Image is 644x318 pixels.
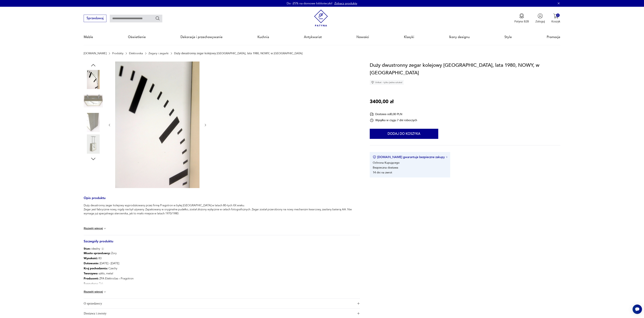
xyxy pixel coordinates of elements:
b: Datowanie : [84,261,99,265]
img: chevron down [103,227,107,230]
b: Stan: [84,247,91,251]
a: Meble [84,29,93,45]
a: Dekoracje i przechowywanie [180,29,223,45]
img: Zdjęcie produktu Duży dwustronny zegar kolejowy Pragotron, lata 1980, NOWY, w pudełku [84,91,103,111]
p: 83 [84,256,134,261]
span: idealny [84,247,100,251]
a: Klasyki [404,29,414,45]
h3: Opis produktu [84,197,360,204]
img: chevron down [103,290,107,294]
button: Szukaj [155,16,160,21]
h1: Duży dwustronny zegar kolejowy [GEOGRAPHIC_DATA], lata 1980, NOWY, w [GEOGRAPHIC_DATA] [370,62,560,77]
p: Do -25% na domowe biblioteczki! [287,1,332,6]
img: Ikona strzałki w prawo [446,156,447,158]
button: Zaloguj [535,13,545,23]
li: Bezpieczna dostawa [373,166,398,170]
div: 0 [556,13,560,17]
img: Zdjęcie produktu Duży dwustronny zegar kolejowy Pragotron, lata 1980, NOWY, w pudełku [84,113,103,132]
img: Ikona diamentu [371,81,374,84]
b: Wysokość : [84,256,98,260]
a: Zegary i zegarki [148,52,169,55]
b: Tworzywo : [84,271,98,275]
img: Patyna - sklep z meblami i dekoracjami vintage [312,10,329,27]
a: Promocje [547,29,560,45]
img: Ikona dostawy [370,112,374,116]
button: 0Koszyk [551,13,560,23]
img: Zdjęcie produktu Duży dwustronny zegar kolejowy Pragotron, lata 1980, NOWY, w pudełku [84,134,103,154]
img: Ikona plusa [357,312,360,315]
a: Produkty [112,52,123,55]
img: Ikonka użytkownika [538,13,543,19]
p: Czechy [84,266,134,271]
li: Ochrona Kupującego [373,161,400,165]
a: Ikona medaluPatyna B2B [514,13,529,23]
p: ZPA Elektročas – Pragotron [84,276,134,281]
li: 14 dni na zwrot [373,171,392,174]
iframe: Smartsupp widget button [633,305,642,314]
button: Patyna B2B [514,13,529,23]
button: Dodaj do koszyka [370,129,438,139]
a: Ikony designu [449,29,470,45]
img: Ikona medalu [519,13,524,19]
span: O sprzedawcy [84,299,354,308]
b: Producent : [84,277,99,280]
b: Kraj pochodzenia : [84,266,108,270]
a: Kuchnia [257,29,269,45]
a: Antykwariat [304,29,322,45]
div: Unikat - tylko jedna sztuka! [370,80,404,85]
p: Zaloguj [535,20,545,23]
p: 3400,00 zł [370,98,393,106]
img: Info icon [101,247,104,250]
a: Style [504,29,512,45]
p: Koszyk [551,20,560,23]
div: Dostawa od 0,00 PLN [370,112,417,116]
a: Elektronika [129,52,143,55]
b: Miasto sprzedawcy : [84,251,110,255]
a: Oświetlenie [128,29,146,45]
b: Sygnatura : [84,282,98,285]
img: Ikona plusa [357,302,360,305]
button: Ikona plusaO sprzedawcy [84,299,360,308]
p: Tak [84,281,134,286]
p: Patyna B2B [514,20,529,23]
button: Sprzedawaj [84,15,106,22]
img: Zdjęcie produktu Duży dwustronny zegar kolejowy Pragotron, lata 1980, NOWY, w pudełku [115,62,200,188]
p: szkło, metal [84,271,134,276]
p: Duży dwustronny zegar kolejowy [GEOGRAPHIC_DATA], lata 1980, NOWY, w [GEOGRAPHIC_DATA] [174,52,303,55]
h3: Szczegóły produktu [84,240,360,247]
a: Nowości [356,29,369,45]
p: [DATE] - [DATE] [84,261,134,266]
img: Ikona koszyka [553,13,558,19]
a: Zobacz produkty [334,1,357,6]
p: Żory [84,251,134,256]
div: Wysyłka w ciągu 7 dni roboczych [370,118,417,122]
button: [DOMAIN_NAME] gwarantuje bezpieczne zakupy [373,155,447,159]
button: Rozwiń więcej [84,290,107,294]
p: Duży dwustronny zegar kolejowy wyprodukowany przez firmę Pragotron w byłej [GEOGRAPHIC_DATA] w la... [84,203,360,216]
img: Ikona certyfikatu [373,155,376,159]
img: Zdjęcie produktu Duży dwustronny zegar kolejowy Pragotron, lata 1980, NOWY, w pudełku [84,70,103,89]
button: Rozwiń więcej [84,227,107,230]
a: [DOMAIN_NAME] [84,52,107,55]
a: Sprzedawaj [84,17,106,20]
